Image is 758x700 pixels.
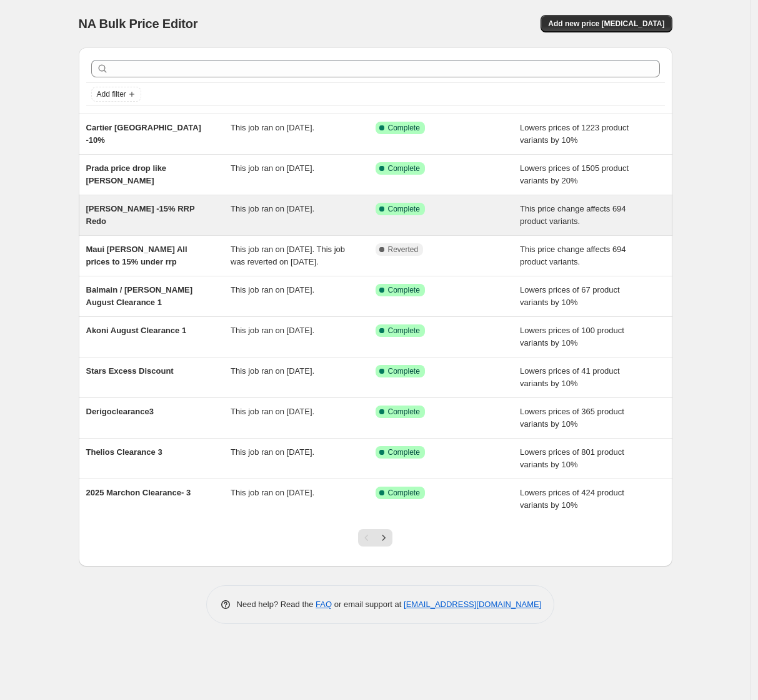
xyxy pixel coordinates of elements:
span: Lowers prices of 67 product variants by 10% [520,285,620,307]
span: Akoni August Clearance 1 [86,326,187,335]
a: FAQ [316,600,332,609]
a: [EMAIL_ADDRESS][DOMAIN_NAME] [404,600,541,609]
span: Add new price [MEDICAL_DATA] [548,19,664,29]
span: Derigoclearance3 [86,407,154,416]
span: or email support at [332,600,404,609]
span: Complete [388,447,420,457]
span: Maui [PERSON_NAME] All prices to 15% under rrp [86,245,187,266]
span: Lowers prices of 801 product variants by 10% [520,447,624,469]
button: Add filter [91,87,141,102]
button: Next [375,529,392,547]
span: Complete [388,366,420,376]
span: This job ran on [DATE]. [231,407,314,416]
span: This price change affects 694 product variants. [520,204,626,226]
span: Lowers prices of 424 product variants by 10% [520,488,624,510]
span: This job ran on [DATE]. [231,204,314,213]
span: Cartier [GEOGRAPHIC_DATA] -10% [86,123,201,145]
nav: Pagination [358,529,392,547]
span: This job ran on [DATE]. [231,285,314,294]
span: [PERSON_NAME] -15% RRP Redo [86,204,195,226]
span: Complete [388,326,420,336]
span: Prada price drop like [PERSON_NAME] [86,163,167,185]
span: Stars Excess Discount [86,366,174,376]
span: This job ran on [DATE]. [231,123,314,132]
span: Lowers prices of 1505 product variants by 20% [520,163,629,185]
span: Lowers prices of 1223 product variants by 10% [520,123,629,145]
button: Add new price [MEDICAL_DATA] [541,15,672,32]
span: NA Bulk Price Editor [79,17,198,31]
span: Complete [388,285,420,295]
span: Reverted [388,245,419,255]
span: Thelios Clearance 3 [86,447,162,457]
span: This price change affects 694 product variants. [520,245,626,266]
span: This job ran on [DATE]. [231,488,314,497]
span: Lowers prices of 41 product variants by 10% [520,366,620,388]
span: This job ran on [DATE]. [231,447,314,457]
span: Complete [388,123,420,133]
span: 2025 Marchon Clearance- 3 [86,488,191,497]
span: This job ran on [DATE]. [231,326,314,335]
span: Lowers prices of 365 product variants by 10% [520,407,624,429]
span: Balmain / [PERSON_NAME] August Clearance 1 [86,285,192,307]
span: Need help? Read the [237,600,316,609]
span: Add filter [97,89,126,99]
span: This job ran on [DATE]. [231,163,314,173]
span: Complete [388,163,420,173]
span: Lowers prices of 100 product variants by 10% [520,326,624,348]
span: This job ran on [DATE]. This job was reverted on [DATE]. [231,245,345,266]
span: Complete [388,488,420,498]
span: Complete [388,407,420,417]
span: This job ran on [DATE]. [231,366,314,376]
span: Complete [388,204,420,214]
